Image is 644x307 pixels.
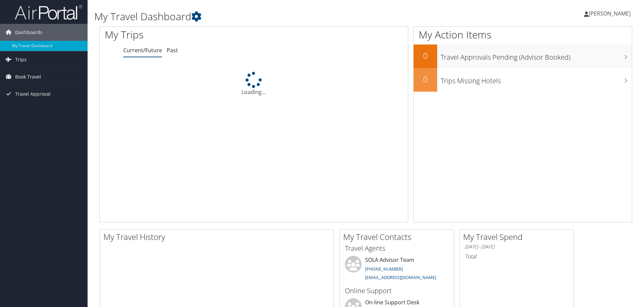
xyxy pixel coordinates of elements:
[15,4,82,20] img: airportal-logo.png
[15,24,42,41] span: Dashboards
[365,266,403,272] a: [PHONE_NUMBER]
[414,50,437,61] h2: 0
[345,244,449,253] h3: Travel Agents
[589,10,631,17] span: [PERSON_NAME]
[167,47,178,54] a: Past
[100,72,408,96] div: Loading...
[463,231,574,243] h2: My Travel Spend
[103,231,333,243] h2: My Travel History
[414,68,632,92] a: 0Trips Missing Hotels
[94,9,456,24] h1: My Travel Dashboard
[584,3,637,24] a: [PERSON_NAME]
[414,73,437,85] h2: 0
[414,44,632,68] a: 0Travel Approvals Pending (Advisor Booked)
[15,51,27,68] span: Trips
[465,244,569,250] h6: [DATE] - [DATE]
[414,28,632,42] h1: My Action Items
[15,68,41,85] span: Book Travel
[343,231,454,243] h2: My Travel Contacts
[123,47,162,54] a: Current/Future
[441,49,632,62] h3: Travel Approvals Pending (Advisor Booked)
[105,28,275,42] h1: My Trips
[345,286,449,296] h3: Online Support
[15,86,51,102] span: Travel Approval
[342,256,452,283] li: SOLA Advisor Team
[465,253,569,260] h6: Total
[441,73,632,86] h3: Trips Missing Hotels
[365,274,436,280] a: [EMAIL_ADDRESS][DOMAIN_NAME]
